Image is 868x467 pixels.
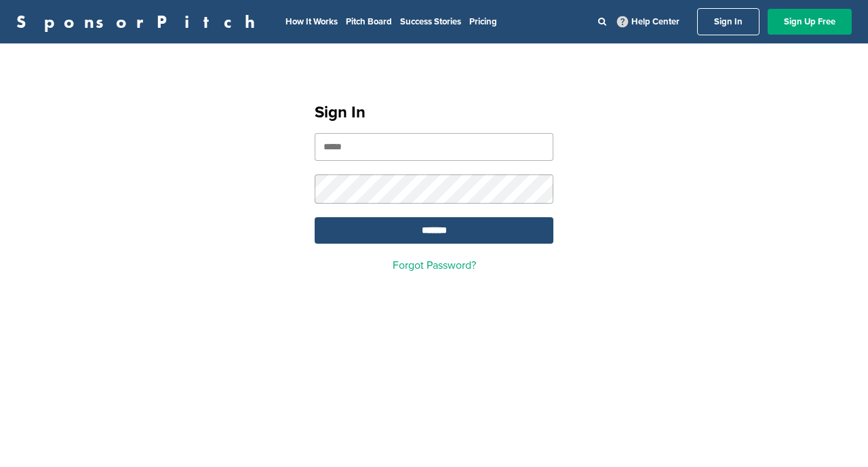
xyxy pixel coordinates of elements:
[400,16,461,27] a: Success Stories
[346,16,392,27] a: Pitch Board
[285,16,338,27] a: How It Works
[768,9,852,35] a: Sign Up Free
[393,259,476,272] a: Forgot Password?
[16,13,264,31] a: SponsorPitch
[469,16,497,27] a: Pricing
[697,8,759,35] a: Sign In
[614,14,682,30] a: Help Center
[315,100,553,125] h1: Sign In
